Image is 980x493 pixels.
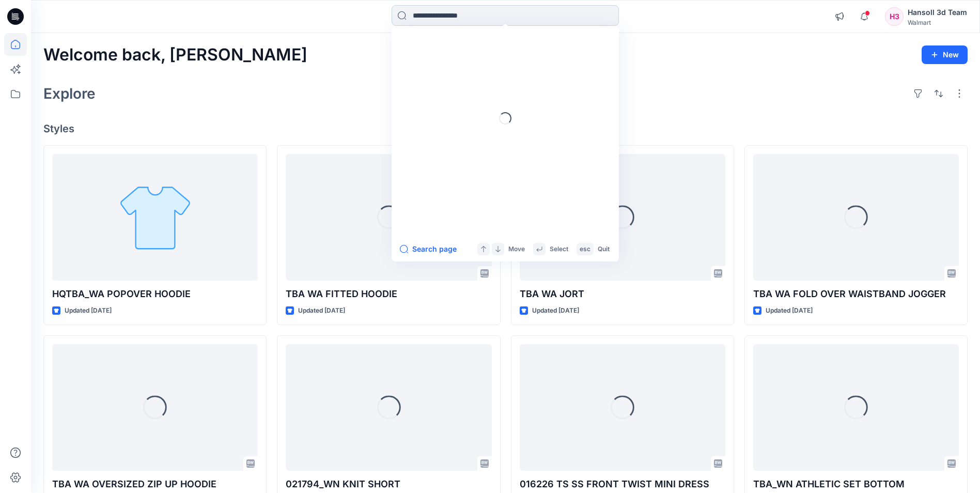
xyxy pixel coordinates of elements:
p: HQTBA_WA POPOVER HOODIE [52,287,258,301]
p: Updated [DATE] [532,305,579,316]
p: 021794_WN KNIT SHORT [286,477,491,491]
p: Updated [DATE] [65,305,112,316]
p: 016226 TS SS FRONT TWIST MINI DRESS [520,477,725,491]
h4: Styles [43,122,968,135]
h2: Explore [43,85,96,102]
p: TBA_WN ATHLETIC SET BOTTOM [753,477,959,491]
button: Search page [400,243,457,255]
a: HQTBA_WA POPOVER HOODIE [52,154,258,281]
p: Select [550,244,568,255]
div: H3 [885,7,904,26]
div: Hansoll 3d Team [908,6,967,19]
button: New [922,45,968,64]
p: Move [508,244,525,255]
p: TBA WA FOLD OVER WAISTBAND JOGGER [753,287,959,301]
h2: Welcome back, [PERSON_NAME] [43,45,307,65]
div: Walmart [908,19,967,26]
p: TBA WA OVERSIZED ZIP UP HOODIE [52,477,258,491]
p: TBA WA FITTED HOODIE [286,287,491,301]
p: esc [580,244,590,255]
p: TBA WA JORT [520,287,725,301]
p: Updated [DATE] [298,305,345,316]
p: Updated [DATE] [766,305,813,316]
p: Quit [598,244,610,255]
